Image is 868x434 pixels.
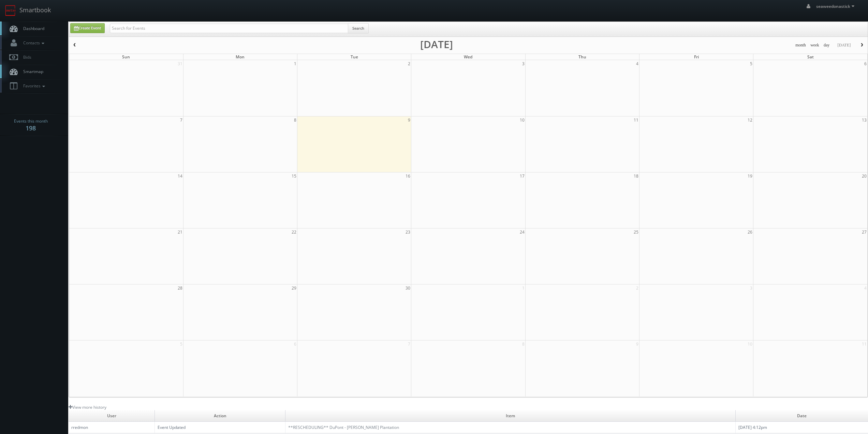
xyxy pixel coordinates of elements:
button: week [808,41,822,50]
span: 22 [291,228,297,236]
span: 25 [633,228,639,236]
h2: [DATE] [420,41,453,48]
span: 20 [861,172,867,180]
a: Create Event [70,23,105,33]
span: Favorites [20,83,47,89]
span: 2 [407,60,411,67]
input: Search for Events [110,24,348,33]
td: Event Updated [155,422,285,433]
button: month [793,41,808,50]
span: Mon [236,54,245,60]
span: 24 [519,228,525,236]
span: Sun [122,54,130,60]
span: 12 [747,116,753,124]
span: 1 [521,284,525,292]
img: smartbook-logo.png [5,5,16,16]
span: 1 [293,60,297,67]
span: 8 [293,116,297,124]
span: 30 [405,284,411,292]
span: 11 [861,340,867,348]
span: 4 [635,60,639,67]
span: Events this month [14,118,48,125]
span: 7 [407,340,411,348]
span: 4 [864,284,867,292]
span: 19 [747,172,753,180]
span: 8 [521,340,525,348]
a: View more history [69,404,106,410]
span: seaweedonastick [816,3,856,9]
span: 31 [177,60,183,67]
span: 18 [633,172,639,180]
span: 28 [177,284,183,292]
strong: 198 [26,124,36,132]
span: Wed [464,54,472,60]
span: 10 [519,116,525,124]
td: User [69,410,155,422]
span: 2 [635,284,639,292]
span: 14 [177,172,183,180]
span: 27 [861,228,867,236]
span: Bids [20,54,31,60]
a: **RESCHEDULING** DuPont - [PERSON_NAME] Plantation [288,424,399,430]
span: 16 [405,172,411,180]
td: Item [285,410,736,422]
span: 11 [633,116,639,124]
span: 3 [749,284,753,292]
span: 5 [179,340,183,348]
button: day [821,41,832,50]
span: 23 [405,228,411,236]
span: 21 [177,228,183,236]
span: Thu [578,54,586,60]
span: 29 [291,284,297,292]
td: Date [736,410,868,422]
td: [DATE] 4:12pm [736,422,868,433]
span: 15 [291,172,297,180]
span: 5 [749,60,753,67]
span: 3 [521,60,525,67]
span: Smartmap [20,69,43,74]
span: 10 [747,340,753,348]
span: 6 [864,60,867,67]
button: Search [348,23,369,33]
span: Contacts [20,40,46,46]
span: Tue [351,54,358,60]
span: 9 [407,116,411,124]
span: Dashboard [20,26,44,31]
span: 7 [179,116,183,124]
span: 13 [861,116,867,124]
td: rredmon [69,422,155,433]
td: Action [155,410,285,422]
span: 9 [635,340,639,348]
span: 17 [519,172,525,180]
button: [DATE] [835,41,853,50]
span: 6 [293,340,297,348]
span: 26 [747,228,753,236]
span: Sat [807,54,814,60]
span: Fri [694,54,699,60]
